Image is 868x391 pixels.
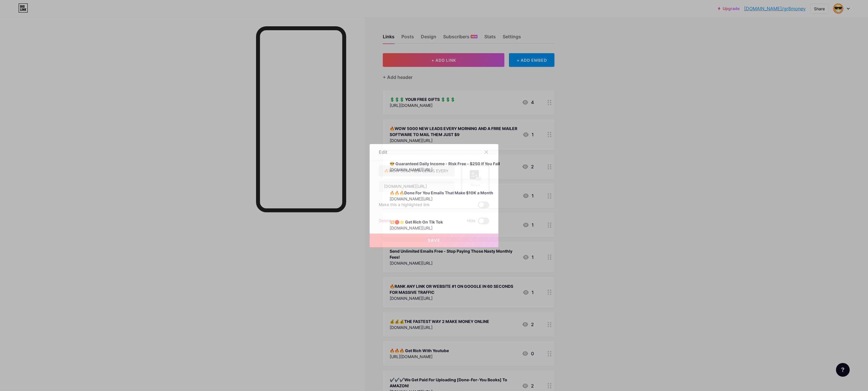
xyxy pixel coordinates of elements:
[379,181,455,192] input: URL
[370,234,498,247] button: Save
[379,218,391,224] div: Delete
[428,238,441,243] span: Save
[379,202,430,208] div: Make this a highlighted link
[379,165,455,177] input: Title
[379,149,387,155] div: Edit
[467,218,475,224] span: Hide
[470,183,481,187] div: Picture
